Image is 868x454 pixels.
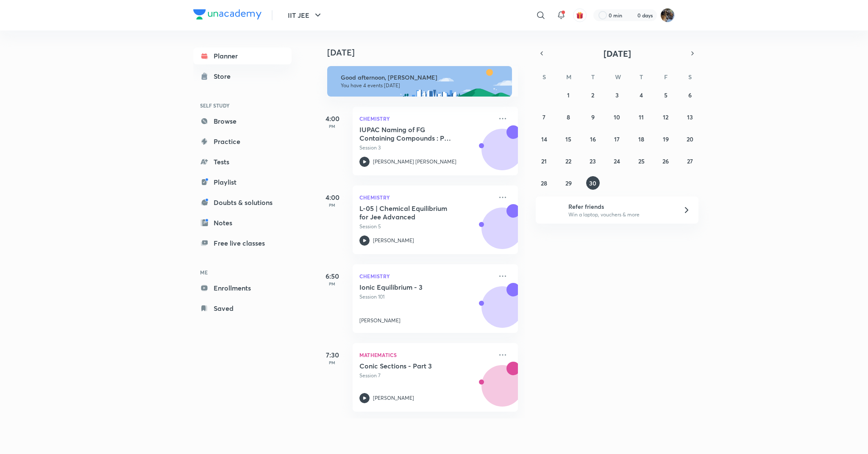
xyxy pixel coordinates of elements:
button: September 3, 2025 [610,88,624,102]
abbr: September 16, 2025 [590,135,596,143]
a: Enrollments [193,280,292,296]
abbr: September 8, 2025 [567,113,570,121]
button: September 5, 2025 [659,88,673,102]
p: Chemistry [359,271,492,281]
p: Mathematics [359,350,492,360]
h5: L-05 | Chemical Equilibrium for Jee Advanced [359,204,465,221]
button: September 11, 2025 [634,110,648,124]
p: Session 7 [359,372,492,379]
img: Avatar [482,370,523,410]
abbr: September 6, 2025 [688,91,692,99]
p: PM [315,202,349,208]
abbr: September 7, 2025 [542,113,545,121]
img: Chayan Mehta [660,8,675,22]
a: Doubts & solutions [193,194,292,211]
p: PM [315,360,349,365]
abbr: September 14, 2025 [541,135,547,143]
abbr: September 9, 2025 [591,113,595,121]
h5: Conic Sections - Part 3 [359,362,465,370]
iframe: Help widget launcher [793,421,859,445]
h5: 4:00 [315,192,349,202]
button: September 6, 2025 [683,88,697,102]
img: streak [627,11,636,19]
p: Chemistry [359,113,492,124]
a: Free live classes [193,235,292,252]
button: September 21, 2025 [537,154,551,168]
abbr: September 29, 2025 [565,179,572,187]
button: September 19, 2025 [659,132,673,146]
abbr: September 19, 2025 [663,135,669,143]
span: [DATE] [604,48,631,59]
img: afternoon [327,66,512,97]
button: September 14, 2025 [537,132,551,146]
abbr: September 18, 2025 [638,135,644,143]
a: Company Logo [193,9,262,22]
img: Company Logo [193,9,262,19]
abbr: September 4, 2025 [640,91,643,99]
button: September 27, 2025 [683,154,697,168]
p: Win a laptop, vouchers & more [568,211,673,219]
abbr: September 5, 2025 [664,91,668,99]
h6: Refer friends [568,202,673,211]
button: September 10, 2025 [610,110,624,124]
abbr: Tuesday [591,73,595,81]
a: Browse [193,113,292,130]
button: September 13, 2025 [683,110,697,124]
abbr: September 13, 2025 [687,113,693,121]
button: September 16, 2025 [586,132,600,146]
p: [PERSON_NAME] [359,317,401,324]
a: Planner [193,47,292,64]
div: Store [214,71,236,81]
button: September 4, 2025 [634,88,648,102]
abbr: Thursday [640,73,643,81]
p: Session 101 [359,293,492,301]
p: Session 3 [359,144,492,152]
p: PM [315,281,349,286]
a: Playlist [193,174,292,191]
h5: IUPAC Naming of FG Containing Compounds : Part 3 [359,125,465,142]
button: avatar [573,8,587,22]
abbr: September 2, 2025 [591,91,594,99]
abbr: September 15, 2025 [565,135,571,143]
abbr: September 17, 2025 [614,135,620,143]
button: September 12, 2025 [659,110,673,124]
button: September 26, 2025 [659,154,673,168]
button: September 30, 2025 [586,176,600,190]
button: September 17, 2025 [610,132,624,146]
button: September 25, 2025 [634,154,648,168]
abbr: Saturday [688,73,692,81]
abbr: September 22, 2025 [565,157,571,165]
abbr: September 24, 2025 [614,157,620,165]
abbr: Wednesday [615,73,621,81]
button: September 2, 2025 [586,88,600,102]
abbr: September 23, 2025 [590,157,596,165]
h5: 4:00 [315,113,349,124]
button: September 15, 2025 [562,132,575,146]
p: You have 4 events [DATE] [341,82,504,89]
abbr: September 21, 2025 [541,157,547,165]
abbr: September 12, 2025 [663,113,668,121]
button: September 8, 2025 [562,110,575,124]
a: Saved [193,300,292,317]
button: September 24, 2025 [610,154,624,168]
h6: ME [193,265,292,280]
img: avatar [576,11,584,19]
abbr: September 26, 2025 [662,157,669,165]
p: Session 5 [359,223,492,230]
button: September 29, 2025 [562,176,575,190]
button: September 22, 2025 [562,154,575,168]
abbr: Sunday [542,73,546,81]
img: unacademy [471,125,518,184]
button: IIT JEE [283,7,328,24]
abbr: September 1, 2025 [567,91,570,99]
abbr: September 30, 2025 [589,179,596,187]
h5: 6:50 [315,271,349,281]
abbr: Monday [566,73,571,81]
abbr: September 28, 2025 [541,179,547,187]
a: Tests [193,153,292,170]
h4: [DATE] [327,47,526,58]
abbr: September 20, 2025 [687,135,693,143]
p: PM [315,124,349,129]
abbr: September 10, 2025 [614,113,620,121]
abbr: September 3, 2025 [615,91,619,99]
